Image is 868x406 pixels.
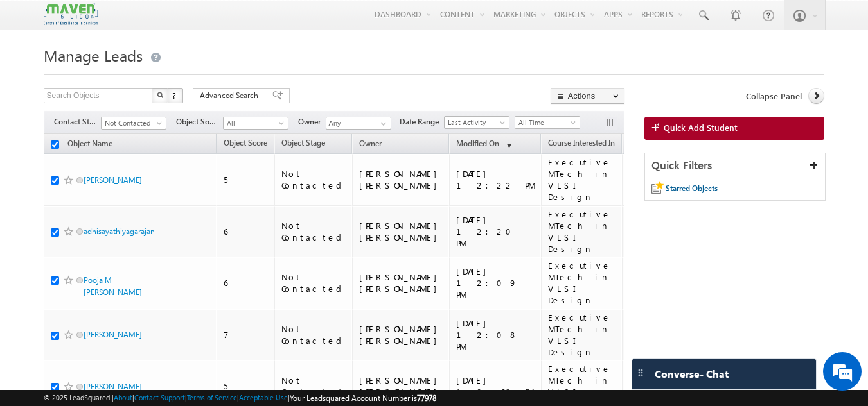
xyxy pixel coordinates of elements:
[359,220,443,243] div: [PERSON_NAME] [PERSON_NAME]
[551,88,624,104] button: Actions
[445,117,506,128] span: Last Activity
[281,323,346,346] div: Not Contacted
[444,116,509,129] a: Last Activity
[44,392,436,404] span: © 2025 LeadSquared | | | | |
[456,317,535,352] div: [DATE] 12:08 PM
[84,330,142,339] a: [PERSON_NAME]
[44,3,98,26] img: Custom Logo
[666,183,718,193] span: Starred Objects
[224,226,269,237] div: 6
[224,138,267,148] span: Object Score
[298,116,326,128] span: Owner
[281,168,346,191] div: Not Contacted
[102,117,163,129] span: Not Contacted
[224,380,269,392] div: 5
[359,375,443,398] div: [PERSON_NAME] [PERSON_NAME]
[456,214,535,249] div: [DATE] 12:20 PM
[417,393,436,403] span: 77978
[224,277,269,289] div: 6
[84,175,142,185] a: [PERSON_NAME]
[281,375,346,398] div: Not Contacted
[548,260,616,306] div: Executive MTech in VLSI Design
[44,45,143,65] span: Manage Leads
[281,138,325,148] span: Object Stage
[644,117,825,140] a: Quick Add Student
[290,393,436,403] span: Your Leadsquared Account Number is
[187,393,237,402] a: Terms of Service
[200,90,262,101] span: Advanced Search
[635,368,646,378] img: carter-drag
[548,138,615,148] span: Course Interested In
[655,368,729,380] span: Converse - Chat
[664,122,738,133] span: Quick Add Student
[326,117,391,130] input: Type to Search
[400,116,444,128] span: Date Range
[239,393,288,402] a: Acceptable Use
[223,117,288,130] a: All
[217,136,274,153] a: Object Score
[84,382,142,391] a: [PERSON_NAME]
[101,117,166,130] a: Not Contacted
[157,92,163,98] img: Search
[501,139,511,149] span: (sorted descending)
[456,168,535,191] div: [DATE] 12:22 PM
[548,312,616,358] div: Executive MTech in VLSI Design
[515,116,580,129] a: All Time
[359,168,443,191] div: [PERSON_NAME] [PERSON_NAME]
[176,116,223,128] span: Object Source
[51,140,59,149] input: Check all records
[114,393,132,402] a: About
[548,208,616,255] div: Executive MTech in VLSI Design
[746,90,802,102] span: Collapse Panel
[548,156,616,203] div: Executive MTech in VLSI Design
[359,323,443,346] div: [PERSON_NAME] [PERSON_NAME]
[515,117,576,128] span: All Time
[168,88,183,103] button: ?
[61,137,119,153] a: Object Name
[456,375,535,398] div: [DATE] 10:38 AM
[224,174,269,185] div: 5
[224,329,269,341] div: 7
[281,220,346,243] div: Not Contacted
[359,139,382,148] span: Owner
[374,117,390,130] a: Show All Items
[275,136,332,153] a: Object Stage
[645,153,826,178] div: Quick Filters
[84,275,142,297] a: Pooja M [PERSON_NAME]
[456,139,499,148] span: Modified On
[359,271,443,294] div: [PERSON_NAME] [PERSON_NAME]
[54,116,101,128] span: Contact Stage
[450,136,518,153] a: Modified On (sorted descending)
[456,266,535,300] div: [DATE] 12:09 PM
[281,271,346,294] div: Not Contacted
[172,90,178,101] span: ?
[84,226,155,236] a: adhisayathiyagarajan
[542,136,621,153] a: Course Interested In
[134,393,185,402] a: Contact Support
[224,117,285,129] span: All
[623,136,687,153] a: Phone Number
